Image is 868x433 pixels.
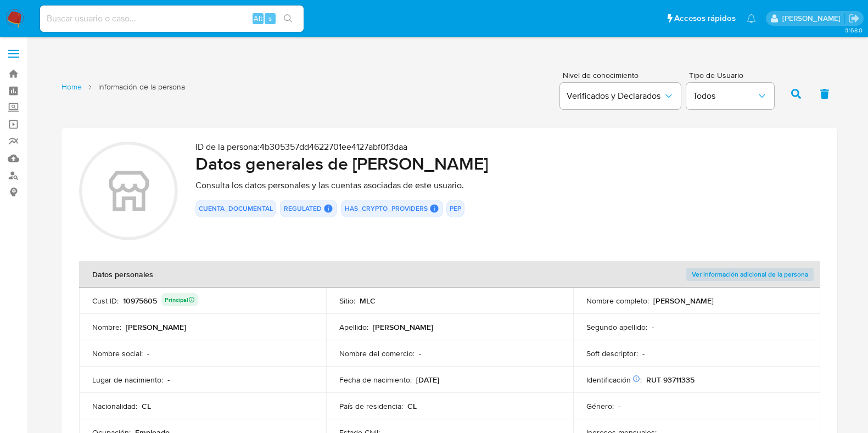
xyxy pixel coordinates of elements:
[277,11,299,26] button: search-icon
[61,82,82,92] a: Home
[268,13,272,24] span: s
[98,82,185,92] span: Información de la persona
[693,91,757,102] span: Todos
[674,13,736,24] span: Accesos rápidos
[61,77,185,108] nav: List of pages
[254,13,262,24] span: Alt
[560,83,681,109] button: Verificados y Declarados
[848,13,860,24] a: Salir
[40,12,304,26] input: Buscar usuario o caso...
[563,71,680,79] span: Nivel de conocimiento
[747,14,756,23] a: Notificaciones
[689,71,777,79] span: Tipo de Usuario
[567,91,663,102] span: Verificados y Declarados
[782,13,844,24] p: camilafernanda.paredessaldano@mercadolibre.cl
[686,83,774,109] button: Todos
